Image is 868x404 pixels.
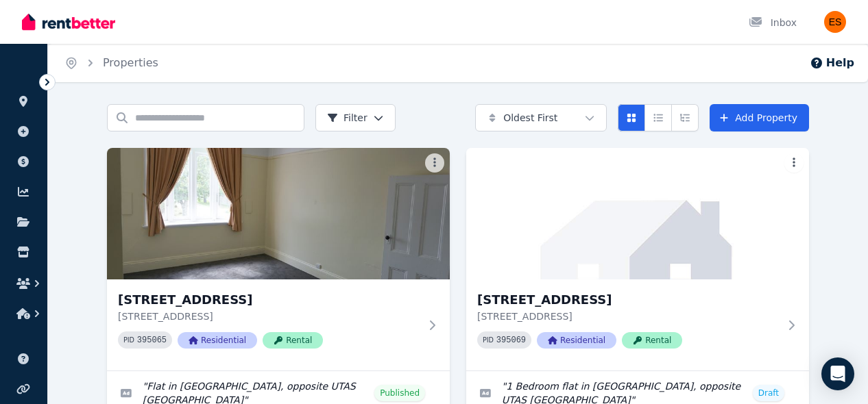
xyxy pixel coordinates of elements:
span: Filter [327,111,367,125]
button: Expanded list view [671,104,699,131]
small: PID [483,336,494,344]
p: [STREET_ADDRESS] [477,310,779,323]
a: Properties [103,56,158,69]
button: More options [784,153,804,173]
h3: [STREET_ADDRESS] [118,290,420,310]
a: Add Property [710,104,809,131]
nav: Breadcrumb [48,44,175,82]
img: Unit 2/55 Invermay Rd, Invermay [107,148,450,279]
button: Card view [618,104,645,131]
img: RentBetter [22,12,115,32]
a: Unit 1/55 Invermay Rd, Invermay[STREET_ADDRESS][STREET_ADDRESS]PID 395069ResidentialRental [466,148,809,370]
div: View options [618,104,699,131]
p: [STREET_ADDRESS] [118,310,420,323]
div: Inbox [749,16,797,29]
span: Oldest First [503,111,557,125]
img: Unit 1/55 Invermay Rd, Invermay [466,148,809,279]
button: Oldest First [475,104,607,131]
span: Rental [622,332,682,349]
code: 395065 [137,336,167,345]
small: PID [123,336,134,344]
span: Residential [537,332,616,349]
button: Help [810,55,854,71]
span: Rental [263,332,323,349]
a: Unit 2/55 Invermay Rd, Invermay[STREET_ADDRESS][STREET_ADDRESS]PID 395065ResidentialRental [107,148,450,370]
button: Compact list view [644,104,672,131]
button: Filter [315,104,396,131]
img: Evangeline Samoilov [824,11,846,33]
h3: [STREET_ADDRESS] [477,290,779,310]
code: 395069 [496,336,526,345]
span: Residential [178,332,257,349]
div: Open Intercom Messenger [821,357,854,390]
button: More options [425,153,444,173]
